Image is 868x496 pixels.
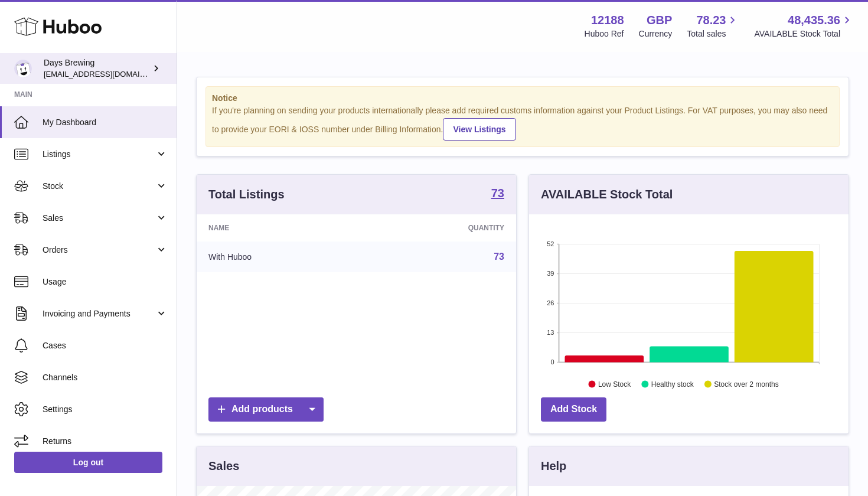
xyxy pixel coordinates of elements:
text: 52 [547,240,554,247]
span: Cases [43,340,168,351]
h3: AVAILABLE Stock Total [541,187,673,203]
text: 26 [547,299,554,306]
a: Add products [208,397,324,422]
span: AVAILABLE Stock Total [754,28,854,40]
a: Log out [14,452,162,473]
img: helena@daysbrewing.com [14,60,32,77]
strong: Notice [212,93,833,104]
span: Stock [43,181,155,192]
span: My Dashboard [43,117,168,128]
h3: Sales [208,458,239,474]
div: If you're planning on sending your products internationally please add required customs informati... [212,105,833,141]
text: 13 [547,329,554,336]
span: 78.23 [696,12,726,28]
a: Add Stock [541,397,606,422]
a: 73 [491,187,504,201]
span: Channels [43,372,168,383]
td: With Huboo [197,242,365,272]
div: Days Brewing [44,57,150,80]
th: Name [197,214,365,242]
text: Stock over 2 months [714,380,778,388]
span: Invoicing and Payments [43,308,155,319]
text: Healthy stock [651,380,694,388]
span: Settings [43,404,168,415]
span: Listings [43,149,155,160]
a: 78.23 Total sales [687,12,739,40]
span: Orders [43,244,155,256]
strong: 12188 [591,12,624,28]
span: Returns [43,436,168,447]
h3: Total Listings [208,187,285,203]
span: Total sales [687,28,739,40]
text: Low Stock [598,380,631,388]
span: Sales [43,213,155,224]
span: [EMAIL_ADDRESS][DOMAIN_NAME] [44,69,174,79]
div: Huboo Ref [585,28,624,40]
h3: Help [541,458,566,474]
div: Currency [639,28,673,40]
span: Usage [43,276,168,288]
span: 48,435.36 [788,12,840,28]
strong: 73 [491,187,504,199]
strong: GBP [647,12,672,28]
a: 73 [494,252,504,262]
a: View Listings [443,118,515,141]
text: 0 [550,358,554,366]
th: Quantity [365,214,516,242]
a: 48,435.36 AVAILABLE Stock Total [754,12,854,40]
text: 39 [547,270,554,277]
